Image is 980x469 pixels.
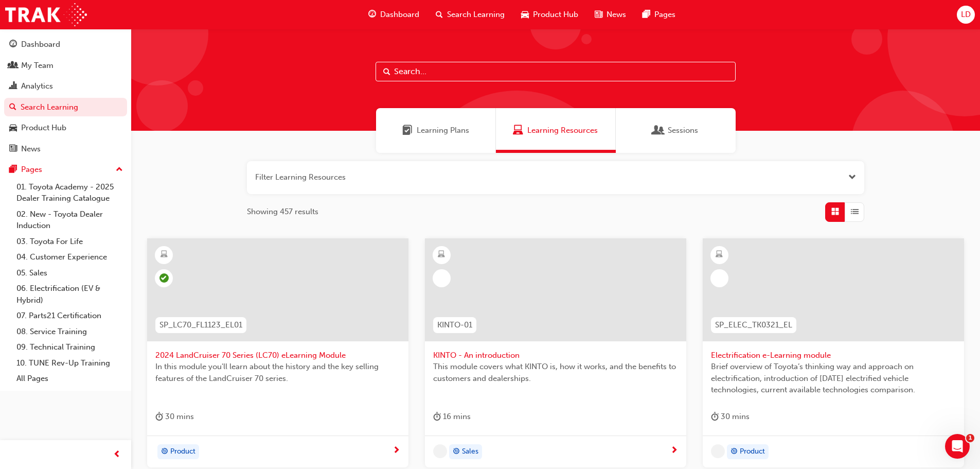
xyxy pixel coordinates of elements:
[12,234,127,250] a: 03. Toyota For Life
[159,319,242,331] span: SP_LC70_FL1123_EL01
[436,8,443,21] span: search-icon
[433,361,678,384] span: This module covers what KINTO is, how it works, and the benefits to customers and dealerships.
[438,248,445,262] span: learningResourceType_ELEARNING-icon
[831,206,839,218] span: Grid
[5,3,87,26] img: Trak
[161,248,168,262] span: learningResourceType_ELEARNING-icon
[12,249,127,265] a: 04. Customer Experience
[730,445,738,459] span: target-icon
[513,125,523,136] span: Learning Resources
[711,444,725,458] span: undefined-icon
[9,61,17,71] span: people-icon
[417,125,469,136] span: Learning Plans
[711,350,956,361] span: Electrification e-Learning module
[427,4,513,25] a: search-iconSearch Learning
[9,145,17,154] span: news-icon
[654,9,675,21] span: Pages
[402,125,413,136] span: Learning Plans
[711,410,750,423] div: 30 mins
[653,125,664,136] span: Sessions
[12,206,127,234] a: 02. New - Toyota Dealer Induction
[4,160,127,179] button: Pages
[12,371,127,387] a: All Pages
[586,4,634,25] a: news-iconNews
[12,281,127,308] a: 06. Electrification (EV & Hybrid)
[848,171,856,183] button: Open the filter
[957,6,975,24] button: LD
[376,108,496,153] a: Learning PlansLearning Plans
[21,143,41,155] div: News
[161,445,168,459] span: target-icon
[740,446,765,458] span: Product
[447,9,505,21] span: Search Learning
[12,339,127,355] a: 09. Technical Training
[4,33,127,160] button: DashboardMy TeamAnalyticsSearch LearningProduct HubNews
[668,125,698,136] span: Sessions
[425,238,686,468] a: KINTO-01KINTO - An introductionThis module covers what KINTO is, how it works, and the benefits t...
[607,9,626,21] span: News
[711,410,719,423] span: duration-icon
[4,56,127,75] a: My Team
[4,77,127,96] a: Analytics
[116,163,123,177] span: up-icon
[383,66,390,78] span: Search
[368,8,376,21] span: guage-icon
[380,9,419,21] span: Dashboard
[12,265,127,281] a: 05. Sales
[616,108,736,153] a: SessionsSessions
[961,9,971,21] span: LD
[533,9,578,21] span: Product Hub
[147,238,408,468] a: SP_LC70_FL1123_EL012024 LandCruiser 70 Series (LC70) eLearning ModuleIn this module you'll learn ...
[9,82,17,91] span: chart-icon
[21,164,42,176] div: Pages
[433,350,678,361] span: KINTO - An introduction
[360,4,427,25] a: guage-iconDashboard
[9,40,17,49] span: guage-icon
[437,319,472,331] span: KINTO-01
[12,308,127,324] a: 07. Parts21 Certification
[9,165,17,175] span: pages-icon
[496,108,616,153] a: Learning ResourcesLearning Resources
[453,445,460,459] span: target-icon
[433,444,447,458] span: undefined-icon
[113,448,121,461] span: prev-icon
[21,122,66,134] div: Product Hub
[433,410,441,423] span: duration-icon
[715,319,792,331] span: SP_ELEC_TK0321_EL
[21,39,60,50] div: Dashboard
[513,4,586,25] a: car-iconProduct Hub
[4,98,127,117] a: Search Learning
[170,446,195,458] span: Product
[521,8,529,21] span: car-icon
[4,35,127,54] a: Dashboard
[155,361,400,384] span: In this module you'll learn about the history and the key selling features of the LandCruiser 70 ...
[12,324,127,340] a: 08. Service Training
[4,140,127,159] a: News
[851,206,859,218] span: List
[670,446,678,456] span: next-icon
[711,361,956,396] span: Brief overview of Toyota’s thinking way and approach on electrification, introduction of [DATE] e...
[12,355,127,371] a: 10. TUNE Rev-Up Training
[155,410,194,423] div: 30 mins
[4,118,127,137] a: Product Hub
[21,60,54,72] div: My Team
[643,8,650,21] span: pages-icon
[433,410,471,423] div: 16 mins
[527,125,598,136] span: Learning Resources
[393,446,400,456] span: next-icon
[966,434,974,442] span: 1
[595,8,602,21] span: news-icon
[9,103,16,112] span: search-icon
[155,350,400,361] span: 2024 LandCruiser 70 Series (LC70) eLearning Module
[703,238,964,468] a: SP_ELEC_TK0321_ELElectrification e-Learning moduleBrief overview of Toyota’s thinking way and app...
[155,410,163,423] span: duration-icon
[159,273,169,283] span: learningRecordVerb_PASS-icon
[9,124,17,133] span: car-icon
[462,446,478,458] span: Sales
[21,80,53,92] div: Analytics
[945,434,970,459] iframe: Intercom live chat
[247,206,318,218] span: Showing 457 results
